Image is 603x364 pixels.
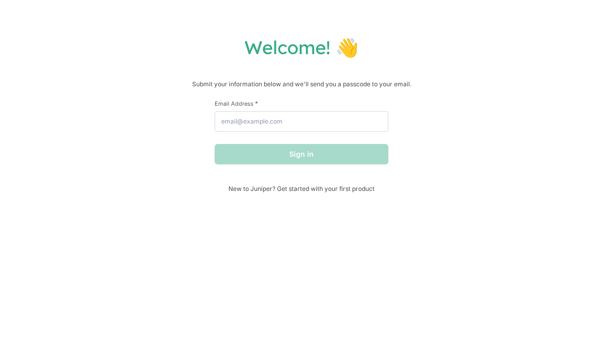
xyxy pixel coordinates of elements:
h1: Welcome! 👋 [10,36,593,59]
input: email@example.com [215,111,388,132]
span: This field is required. [255,100,258,107]
p: Submit your information below and we'll send you a passcode to your email. [10,79,593,89]
span: New to Juniper? Get started with your first product [215,185,388,192]
label: Email Address [215,100,388,107]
